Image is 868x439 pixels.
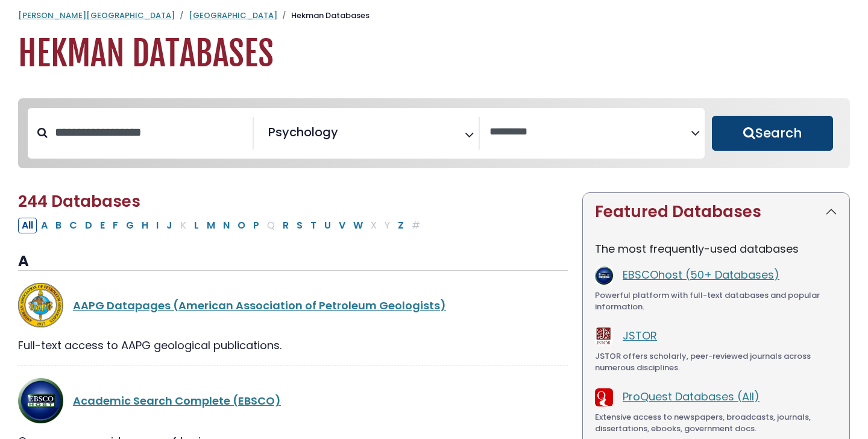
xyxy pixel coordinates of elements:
a: Academic Search Complete (EBSCO) [73,393,281,408]
button: Filter Results E [96,218,108,233]
button: Filter Results W [350,218,366,233]
button: Filter Results V [335,218,349,233]
a: ProQuest Databases (All) [623,389,759,404]
button: Filter Results F [109,218,122,233]
button: All [18,218,37,233]
nav: breadcrumb [18,10,850,22]
a: [GEOGRAPHIC_DATA] [189,10,277,21]
button: Filter Results U [321,218,335,233]
div: Powerful platform with full-text databases and popular information. [595,289,837,313]
div: Alpha-list to filter by first letter of database name [18,217,425,232]
button: Filter Results T [307,218,320,233]
button: Filter Results J [163,218,176,233]
button: Submit for Search Results [712,116,833,151]
button: Filter Results H [138,218,152,233]
button: Filter Results S [293,218,306,233]
button: Filter Results R [279,218,292,233]
h1: Hekman Databases [18,34,850,74]
li: Psychology [263,123,338,141]
a: EBSCOhost (50+ Databases) [623,267,779,282]
p: The most frequently-used databases [595,241,837,257]
button: Filter Results A [37,218,51,233]
div: JSTOR offers scholarly, peer-reviewed journals across numerous disciplines. [595,350,837,374]
input: Search database by title or keyword [48,122,253,142]
button: Filter Results P [250,218,263,233]
button: Filter Results G [122,218,137,233]
a: AAPG Datapages (American Association of Petroleum Geologists) [73,298,446,313]
button: Filter Results I [153,218,162,233]
button: Filter Results B [52,218,65,233]
a: JSTOR [623,328,657,343]
span: Psychology [268,123,338,141]
button: Filter Results Z [394,218,407,233]
textarea: Search [489,126,691,139]
div: Extensive access to newspapers, broadcasts, journals, dissertations, ebooks, government docs. [595,411,837,435]
button: Filter Results C [66,218,81,233]
button: Filter Results O [234,218,249,233]
a: [PERSON_NAME][GEOGRAPHIC_DATA] [18,10,175,21]
div: Full-text access to AAPG geological publications. [18,337,568,353]
button: Filter Results N [219,218,233,233]
textarea: Search [341,130,349,142]
li: Hekman Databases [277,10,370,22]
nav: Search filters [18,98,850,168]
button: Filter Results M [203,218,219,233]
h3: A [18,253,568,271]
button: Featured Databases [583,193,849,231]
button: Filter Results D [81,218,96,233]
span: 244 Databases [18,191,140,212]
button: Filter Results L [190,218,203,233]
